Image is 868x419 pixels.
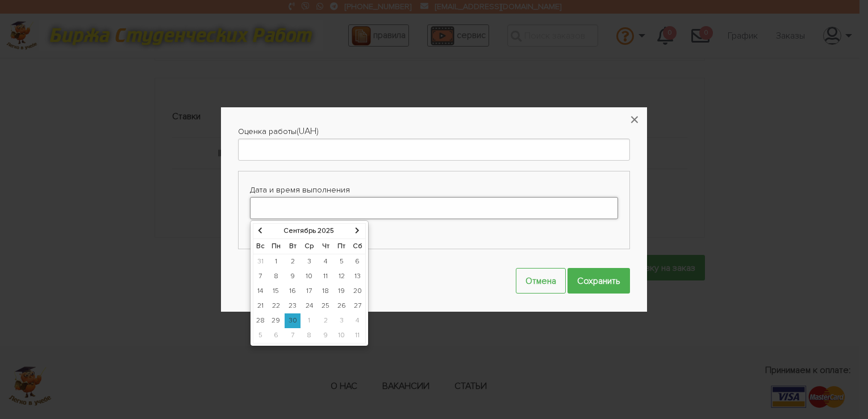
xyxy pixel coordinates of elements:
[285,299,301,313] td: 23
[268,239,285,254] th: Пн
[253,284,268,299] td: 14
[333,254,350,270] td: 5
[285,313,301,328] td: 30
[301,328,318,343] td: 8
[301,239,318,254] th: Ср
[333,269,350,284] td: 12
[301,313,318,328] td: 1
[253,239,268,254] th: Вс
[350,269,366,284] td: 13
[350,254,366,270] td: 6
[333,284,350,299] td: 19
[333,239,350,254] th: Пт
[268,299,285,313] td: 22
[318,328,333,343] td: 9
[333,328,350,343] td: 10
[297,125,319,137] span: (UAH)
[253,254,268,270] td: 31
[516,268,566,294] button: Отмена
[268,269,285,284] td: 8
[350,328,366,343] td: 11
[285,269,301,284] td: 9
[253,269,268,284] td: 7
[350,284,366,299] td: 20
[567,268,630,294] input: Сохранить
[350,313,366,328] td: 4
[301,269,318,284] td: 10
[285,284,301,299] td: 16
[318,254,333,270] td: 4
[253,299,268,313] td: 21
[318,313,333,328] td: 2
[318,239,333,254] th: Чт
[285,254,301,270] td: 2
[318,284,333,299] td: 18
[333,299,350,313] td: 26
[622,107,647,132] button: ×
[301,299,318,313] td: 24
[285,328,301,343] td: 7
[268,224,350,239] th: Сентябрь 2025
[318,269,333,284] td: 11
[268,254,285,270] td: 1
[350,239,366,254] th: Сб
[333,313,350,328] td: 3
[250,183,618,197] label: Дата и время выполнения
[350,299,366,313] td: 27
[268,284,285,299] td: 15
[268,313,285,328] td: 29
[318,299,333,313] td: 25
[301,254,318,270] td: 3
[301,284,318,299] td: 17
[238,124,297,139] label: Оценка работы
[253,313,268,328] td: 28
[285,239,301,254] th: Вт
[253,328,268,343] td: 5
[268,328,285,343] td: 6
